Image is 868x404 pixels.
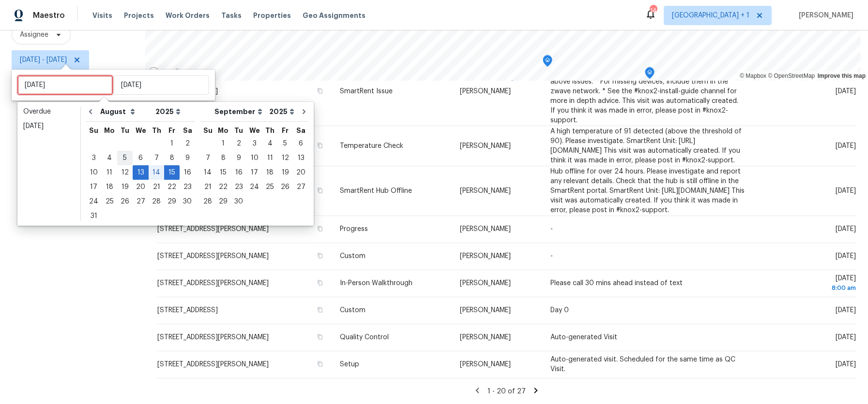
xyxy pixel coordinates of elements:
[550,253,553,260] span: -
[550,168,745,214] span: Hub offline for over 24 hours. Please investigate and report any relevant details. Check that the...
[836,253,856,260] span: [DATE]
[265,127,274,134] abbr: Thursday
[460,361,511,368] span: [PERSON_NAME]
[761,283,856,293] div: 8:00 am
[164,151,180,165] div: 8
[550,307,569,314] span: Day 0
[133,166,149,179] div: 13
[297,102,311,121] button: Go to next month
[164,180,180,194] div: Fri Aug 22 2025
[340,334,389,341] span: Quality Control
[246,180,262,194] div: 24
[215,165,231,180] div: Mon Sep 15 2025
[303,11,365,20] span: Geo Assignments
[277,137,293,150] div: 5
[487,388,526,395] span: 1 - 20 of 27
[277,180,293,194] div: 26
[818,72,866,79] a: Improve this map
[316,332,324,341] button: Copy Address
[645,67,655,82] div: Map marker
[215,151,231,165] div: Mon Sep 08 2025
[166,11,210,20] span: Work Orders
[340,88,393,95] span: SmartRent Issue
[164,151,180,165] div: Fri Aug 08 2025
[277,151,293,165] div: 12
[92,11,112,20] span: Visits
[277,180,293,194] div: Fri Sep 26 2025
[340,253,365,260] span: Custom
[836,226,856,232] span: [DATE]
[293,165,309,180] div: Sat Sep 20 2025
[836,307,856,314] span: [DATE]
[215,166,231,179] div: 15
[157,361,269,368] span: [STREET_ADDRESS][PERSON_NAME]
[231,166,246,179] div: 16
[98,104,153,119] select: Month
[104,127,115,134] abbr: Monday
[20,104,78,220] ul: Date picker shortcuts
[157,253,269,260] span: [STREET_ADDRESS][PERSON_NAME]
[20,30,48,40] span: Assignee
[316,278,324,287] button: Copy Address
[168,127,175,134] abbr: Friday
[221,12,242,19] span: Tasks
[795,11,853,20] span: [PERSON_NAME]
[20,55,67,65] span: [DATE] - [DATE]
[550,128,742,164] span: A high temperature of 91 detected (above the threshold of 90). Please investigate. SmartRent Unit...
[550,226,553,232] span: -
[157,307,218,314] span: [STREET_ADDRESS]
[836,88,856,95] span: [DATE]
[267,104,297,119] select: Year
[102,194,117,209] div: Mon Aug 25 2025
[460,253,511,260] span: [PERSON_NAME]
[262,151,277,165] div: 11
[672,11,749,20] span: [GEOGRAPHIC_DATA] + 1
[149,165,164,180] div: Thu Aug 14 2025
[277,165,293,180] div: Fri Sep 19 2025
[340,143,403,149] span: Temperature Check
[86,180,102,194] div: Sun Aug 17 2025
[117,165,133,180] div: Tue Aug 12 2025
[200,151,215,165] div: Sun Sep 07 2025
[215,180,231,194] div: 22
[149,194,164,209] div: Thu Aug 28 2025
[149,151,164,165] div: Thu Aug 07 2025
[836,361,856,368] span: [DATE]
[249,127,260,134] abbr: Wednesday
[460,188,511,194] span: [PERSON_NAME]
[133,165,149,180] div: Wed Aug 13 2025
[231,180,246,194] div: Tue Sep 23 2025
[180,151,195,165] div: 9
[86,180,102,194] div: 17
[293,151,309,165] div: Sat Sep 13 2025
[183,127,192,134] abbr: Saturday
[86,151,102,165] div: Sun Aug 03 2025
[768,72,815,79] a: OpenStreetMap
[277,151,293,165] div: Fri Sep 12 2025
[316,360,324,368] button: Copy Address
[215,151,231,165] div: 8
[133,151,149,165] div: Wed Aug 06 2025
[200,194,215,209] div: Sun Sep 28 2025
[200,151,215,165] div: 7
[293,166,309,179] div: 20
[149,195,164,208] div: 28
[836,188,856,194] span: [DATE]
[180,151,195,165] div: Sat Aug 09 2025
[550,280,683,287] span: Please call 30 mins ahead instead of text
[124,11,154,20] span: Projects
[316,186,324,195] button: Copy Address
[200,165,215,180] div: Sun Sep 14 2025
[316,224,324,233] button: Copy Address
[117,166,133,179] div: 12
[340,361,359,368] span: Setup
[293,151,309,165] div: 13
[157,280,269,287] span: [STREET_ADDRESS][PERSON_NAME]
[215,195,231,208] div: 29
[215,194,231,209] div: Mon Sep 29 2025
[33,11,65,20] span: Maestro
[740,72,766,79] a: Mapbox
[550,356,735,373] span: Auto-generated visit. Scheduled for the same time as QC Visit.
[180,166,195,179] div: 16
[180,137,195,150] div: 2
